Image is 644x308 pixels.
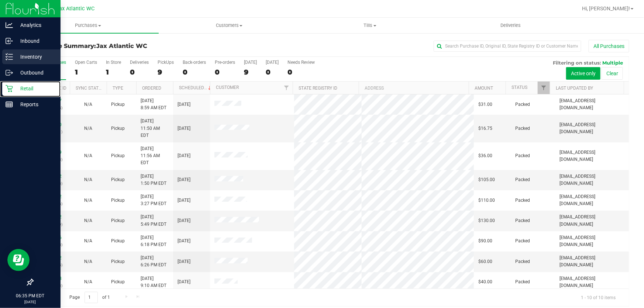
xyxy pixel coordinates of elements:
[13,37,57,45] p: Inbound
[512,85,527,90] a: Status
[566,67,600,80] button: Active only
[84,217,92,224] button: N/A
[18,18,159,33] a: Purchases
[515,197,530,204] span: Packed
[84,153,92,158] span: Not Applicable
[84,279,92,284] span: Not Applicable
[287,68,315,76] div: 0
[84,101,92,108] button: N/A
[300,22,440,29] span: Tills
[556,86,593,91] a: Last Updated By
[84,238,92,245] button: N/A
[111,197,125,204] span: Pickup
[158,60,174,65] div: PickUps
[13,68,57,77] p: Outbound
[478,101,492,108] span: $31.00
[280,82,293,94] a: Filter
[6,53,13,60] inline-svg: Inventory
[299,86,337,91] a: State Registry ID
[478,176,495,183] span: $105.00
[515,152,530,159] span: Packed
[559,275,624,289] span: [EMAIL_ADDRESS][DOMAIN_NAME]
[559,255,624,269] span: [EMAIL_ADDRESS][DOMAIN_NAME]
[84,197,92,204] button: N/A
[215,68,235,76] div: 0
[515,217,530,224] span: Packed
[478,258,492,265] span: $60.00
[85,292,98,303] input: 1
[84,258,92,265] button: N/A
[3,299,57,305] p: [DATE]
[141,173,166,187] span: [DATE] 1:50 PM EDT
[440,18,581,33] a: Deliveries
[178,101,190,108] span: [DATE]
[63,292,116,303] span: Page of 1
[111,278,125,285] span: Pickup
[178,176,190,183] span: [DATE]
[84,218,92,223] span: Not Applicable
[18,22,159,29] span: Purchases
[559,121,624,135] span: [EMAIL_ADDRESS][DOMAIN_NAME]
[84,152,92,159] button: N/A
[13,100,57,109] p: Reports
[244,60,257,65] div: [DATE]
[300,18,441,33] a: Tills
[141,97,166,111] span: [DATE] 8:59 AM EDT
[141,234,166,248] span: [DATE] 6:18 PM EDT
[178,125,190,132] span: [DATE]
[559,193,624,207] span: [EMAIL_ADDRESS][DOMAIN_NAME]
[159,18,300,33] a: Customers
[178,238,190,245] span: [DATE]
[538,82,550,94] a: Filter
[266,68,279,76] div: 0
[84,259,92,264] span: Not Applicable
[7,249,30,271] iframe: Resource center
[76,86,104,91] a: Sync Status
[478,278,492,285] span: $40.00
[515,238,530,245] span: Packed
[359,82,469,94] th: Address
[6,21,13,29] inline-svg: Analytics
[575,292,621,303] span: 1 - 10 of 10 items
[559,214,624,228] span: [EMAIL_ADDRESS][DOMAIN_NAME]
[130,60,149,65] div: Deliveries
[141,275,166,289] span: [DATE] 9:10 AM EDT
[244,68,257,76] div: 9
[178,152,190,159] span: [DATE]
[158,68,174,76] div: 9
[478,197,495,204] span: $110.00
[179,85,213,90] a: Scheduled
[111,258,125,265] span: Pickup
[602,60,623,66] span: Multiple
[6,101,13,108] inline-svg: Reports
[111,101,125,108] span: Pickup
[515,125,530,132] span: Packed
[434,41,581,52] input: Search Purchase ID, Original ID, State Registry ID or Customer Name...
[559,234,624,248] span: [EMAIL_ADDRESS][DOMAIN_NAME]
[141,214,166,228] span: [DATE] 5:49 PM EDT
[178,258,190,265] span: [DATE]
[32,43,231,49] h3: Purchase Summary:
[266,60,279,65] div: [DATE]
[475,86,493,91] a: Amount
[178,217,190,224] span: [DATE]
[111,217,125,224] span: Pickup
[84,177,92,182] span: Not Applicable
[142,86,161,91] a: Ordered
[111,152,125,159] span: Pickup
[84,278,92,285] button: N/A
[215,60,235,65] div: Pre-orders
[13,52,57,61] p: Inventory
[84,176,92,183] button: N/A
[159,22,299,29] span: Customers
[478,125,492,132] span: $16.75
[515,258,530,265] span: Packed
[582,6,630,11] span: Hi, [PERSON_NAME]!
[96,42,147,49] span: Jax Atlantic WC
[287,60,315,65] div: Needs Review
[13,21,57,30] p: Analytics
[141,255,166,269] span: [DATE] 6:26 PM EDT
[84,102,92,107] span: Not Applicable
[13,84,57,93] p: Retail
[6,69,13,76] inline-svg: Outbound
